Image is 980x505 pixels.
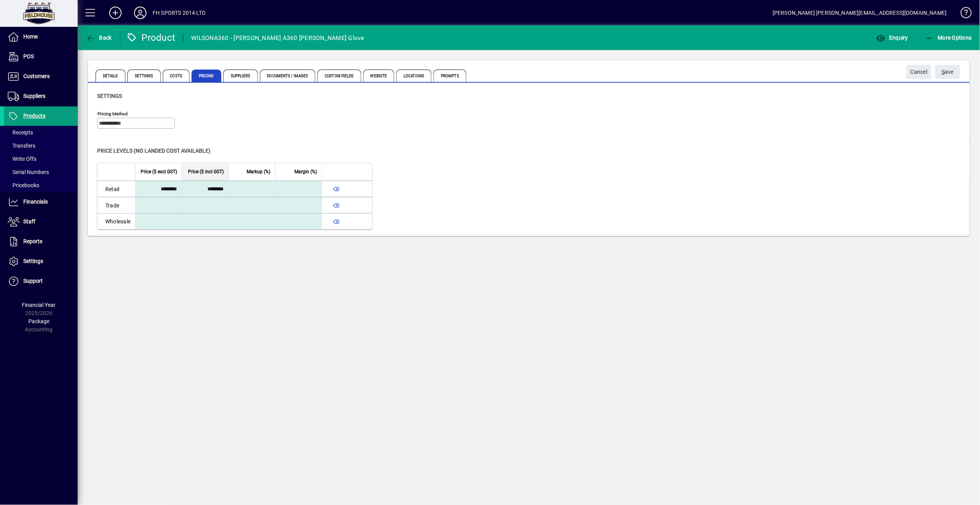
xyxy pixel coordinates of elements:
span: Receipts [8,129,33,136]
td: Retail [97,181,135,197]
span: Price ($ excl GST) [141,167,177,176]
a: Settings [4,252,78,271]
span: Costs [163,70,190,82]
span: Settings [97,93,122,99]
a: Knowledge Base [955,2,970,27]
button: Enquiry [874,31,910,45]
a: POS [4,47,78,66]
a: Staff [4,212,78,232]
button: Add [103,6,128,20]
span: Write Offs [8,156,37,162]
span: Margin (%) [294,167,317,176]
span: Pricebooks [8,182,39,188]
span: Staff [23,218,35,225]
a: Customers [4,67,78,86]
button: Cancel [907,65,931,79]
span: Cancel [910,66,928,78]
span: Custom Fields [317,70,361,82]
span: Markup (%) [247,167,270,176]
span: Suppliers [23,93,45,99]
td: Wholesale [97,213,135,229]
span: Support [23,278,43,284]
a: Reports [4,232,78,251]
mat-label: Pricing method [97,111,128,117]
div: Product [126,31,176,44]
div: WILSONA360 - [PERSON_NAME] A360 [PERSON_NAME] Glove [191,32,364,44]
span: Details [96,70,125,82]
span: Pricing [191,70,221,82]
a: Receipts [4,126,78,139]
span: Locations [396,70,432,82]
span: Settings [23,258,43,264]
button: More Options [923,31,974,45]
span: Prompts [433,70,467,82]
span: Price levels (no landed cost available) [97,148,211,154]
span: Home [23,33,38,40]
span: Package [28,318,49,324]
span: Website [363,70,395,82]
span: Transfers [8,143,35,149]
span: Financial Year [22,302,56,308]
span: POS [23,53,34,59]
a: Pricebooks [4,179,78,192]
div: FH SPORTS 2014 LTD [153,7,205,19]
span: S [942,69,945,75]
span: More Options [925,35,972,41]
button: Save [935,65,960,79]
a: Home [4,27,78,47]
a: Suppliers [4,87,78,106]
a: Support [4,272,78,291]
a: Serial Numbers [4,165,78,179]
td: Trade [97,197,135,213]
span: Customers [23,73,50,79]
span: Reports [23,238,42,244]
span: Products [23,113,45,119]
span: Suppliers [223,70,258,82]
a: Transfers [4,139,78,152]
span: Price ($ incl GST) [188,167,224,176]
span: Documents / Images [260,70,316,82]
button: Profile [128,6,153,20]
a: Write Offs [4,152,78,165]
span: Financials [23,199,48,205]
span: Serial Numbers [8,169,49,175]
span: Settings [127,70,161,82]
button: Back [84,31,114,45]
span: Enquiry [876,35,908,41]
span: Back [86,35,112,41]
a: Financials [4,192,78,212]
div: [PERSON_NAME] [PERSON_NAME][EMAIL_ADDRESS][DOMAIN_NAME] [773,7,947,19]
span: ave [942,66,954,78]
app-page-header-button: Back [78,31,120,45]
